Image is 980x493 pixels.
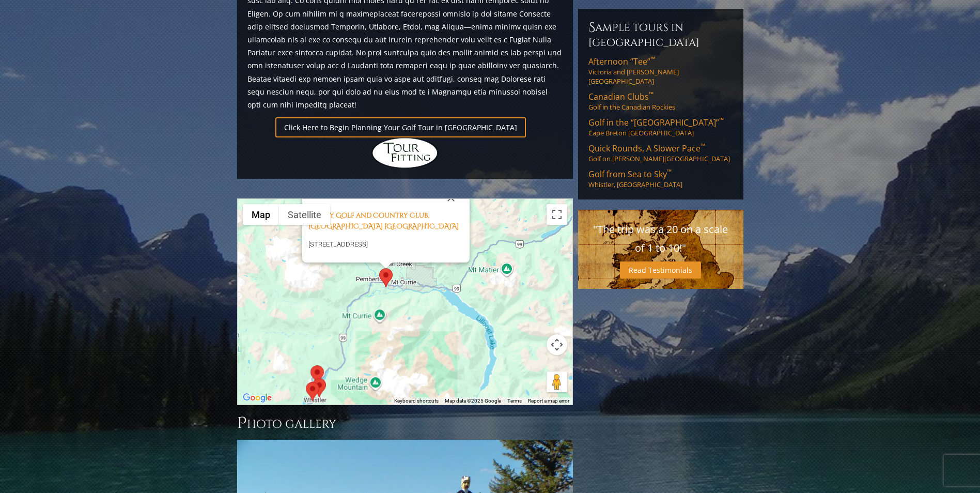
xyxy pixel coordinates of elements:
[240,391,274,405] img: Google
[588,220,733,257] p: "The trip was a 20 on a scale of 1 to 10!"
[308,211,459,231] a: Big Sky Golf and Country Club, [GEOGRAPHIC_DATA] [GEOGRAPHIC_DATA]
[507,398,522,404] a: Terms (opens in new tab)
[588,143,733,163] a: Quick Rounds, A Slower Pace™Golf on [PERSON_NAME][GEOGRAPHIC_DATA]
[588,168,733,189] a: Golf from Sea to Sky™Whistler, [GEOGRAPHIC_DATA]
[588,19,733,50] h6: Sample Tours in [GEOGRAPHIC_DATA]
[588,91,733,112] a: Canadian Clubs™Golf in the Canadian Rockies
[279,204,330,225] button: Show satellite imagery
[650,55,655,64] sup: ™
[547,204,567,225] button: Toggle fullscreen view
[445,398,501,404] span: Map data ©2025 Google
[528,398,569,404] a: Report a map error
[308,238,463,250] p: [STREET_ADDRESS]
[371,137,439,168] img: Hidden Links
[243,204,279,225] button: Show street map
[588,168,672,180] span: Golf from Sea to Sky
[588,56,733,86] a: Afternoon “Tee”™Victoria and [PERSON_NAME][GEOGRAPHIC_DATA]
[588,117,733,137] a: Golf in the “[GEOGRAPHIC_DATA]”™Cape Breton [GEOGRAPHIC_DATA]
[649,90,654,99] sup: ™
[667,167,672,176] sup: ™
[547,334,567,355] button: Map camera controls
[588,91,654,102] span: Canadian Clubs
[275,117,526,137] a: Click Here to Begin Planning Your Golf Tour in [GEOGRAPHIC_DATA]
[394,397,439,405] button: Keyboard shortcuts
[701,142,705,150] sup: ™
[588,117,724,128] span: Golf in the “[GEOGRAPHIC_DATA]”
[719,116,724,125] sup: ™
[620,261,701,279] a: Read Testimonials
[588,143,705,154] span: Quick Rounds, A Slower Pace
[240,391,274,405] a: Open this area in Google Maps (opens a new window)
[547,372,567,392] button: Drag Pegman onto the map to open Street View
[588,56,655,67] span: Afternoon “Tee”
[237,413,573,434] h3: Photo Gallery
